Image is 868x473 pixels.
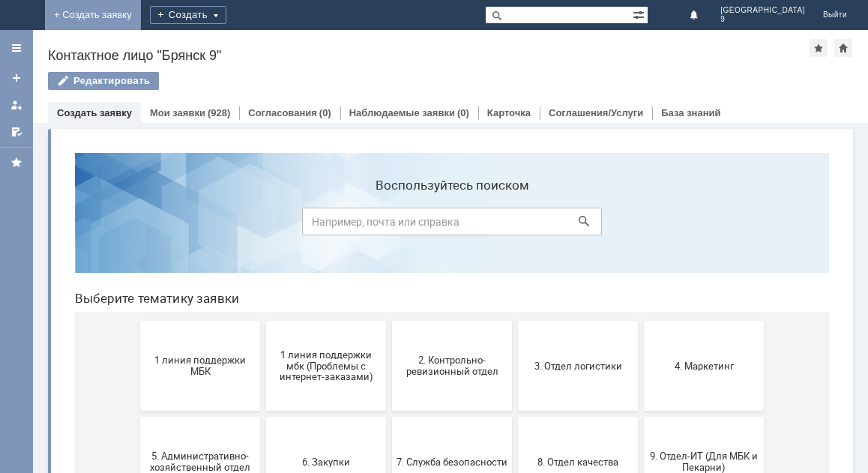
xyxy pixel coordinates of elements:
[633,7,648,21] span: Расширенный поиск
[349,107,455,118] a: Наблюдаемые заявки
[334,214,444,236] span: 2. Контрольно-ревизионный отдел
[329,372,449,462] button: Отдел-ИТ (Битрикс24 и CRM)
[82,310,193,332] span: 5. Административно-хозяйственный отдел
[487,107,531,118] a: Карточка
[459,315,570,326] span: 8. Отдел качества
[585,219,696,230] span: 4. Маркетинг
[585,411,696,422] span: Финансовый отдел
[720,15,805,24] span: 9
[150,107,205,118] a: Мои заявки
[810,39,828,57] div: Добавить в избранное
[4,66,28,90] a: Создать заявку
[57,107,132,118] a: Создать заявку
[239,37,539,52] label: Воспользуйтесь поиском
[208,107,230,118] div: (928)
[77,180,197,270] button: 1 линия поддержки МБК
[4,93,28,117] a: Мои заявки
[720,6,805,15] span: [GEOGRAPHIC_DATA]
[329,276,449,366] button: 7. Служба безопасности
[208,315,319,326] span: 6. Закупки
[455,276,575,366] button: 8. Отдел качества
[203,372,323,462] button: Отдел ИТ (1С)
[208,208,319,241] span: 1 линия поддержки мбк (Проблемы с интернет-заказами)
[239,67,539,94] input: Например, почта или справка
[208,411,319,422] span: Отдел ИТ (1С)
[834,39,852,57] div: Сделать домашней страницей
[82,214,193,236] span: 1 линия поддержки МБК
[77,276,197,366] button: 5. Административно-хозяйственный отдел
[203,180,323,270] button: 1 линия поддержки мбк (Проблемы с интернет-заказами)
[82,411,193,422] span: Бухгалтерия (для мбк)
[455,372,575,462] button: Отдел-ИТ (Офис)
[319,107,331,118] div: (0)
[581,180,701,270] button: 4. Маркетинг
[581,372,701,462] button: Финансовый отдел
[12,150,766,165] header: Выберите тематику заявки
[459,411,570,422] span: Отдел-ИТ (Офис)
[549,107,643,118] a: Соглашения/Услуги
[48,48,810,63] div: Контактное лицо "Брянск 9"
[457,107,469,118] div: (0)
[455,180,575,270] button: 3. Отдел логистики
[459,219,570,230] span: 3. Отдел логистики
[581,276,701,366] button: 9. Отдел-ИТ (Для МБК и Пекарни)
[661,107,720,118] a: База знаний
[334,315,444,326] span: 7. Служба безопасности
[248,107,317,118] a: Согласования
[585,310,696,332] span: 9. Отдел-ИТ (Для МБК и Пекарни)
[150,6,226,24] div: Создать
[334,406,444,428] span: Отдел-ИТ (Битрикс24 и CRM)
[4,120,28,144] a: Мои согласования
[329,180,449,270] button: 2. Контрольно-ревизионный отдел
[203,276,323,366] button: 6. Закупки
[77,372,197,462] button: Бухгалтерия (для мбк)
